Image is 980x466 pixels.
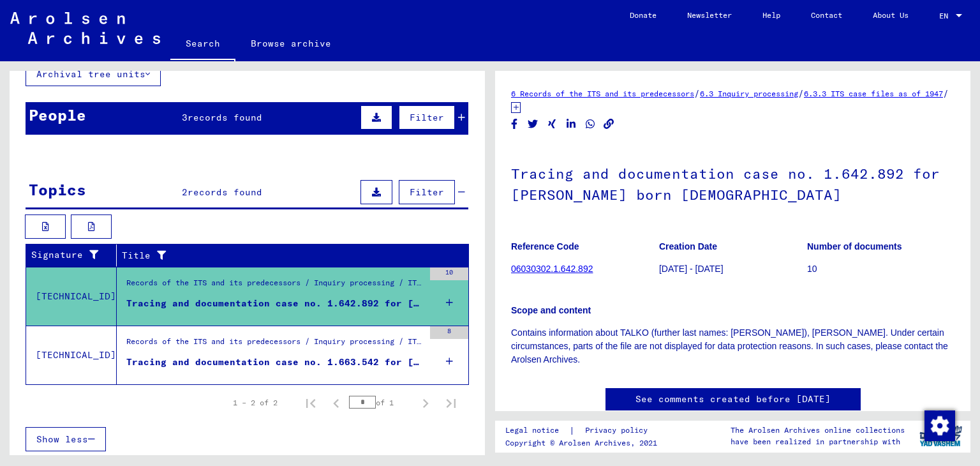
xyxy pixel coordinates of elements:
button: Share on LinkedIn [565,116,578,132]
a: Browse archive [235,28,346,59]
b: Creation Date [659,241,717,252]
button: Copy link [602,116,616,132]
p: 10 [807,262,954,276]
a: 6.3 Inquiry processing [700,89,798,98]
div: Signature [31,248,107,262]
button: Last page [438,390,464,416]
span: Filter [410,186,444,198]
button: Previous page [323,390,349,416]
p: The Arolsen Archives online collections [731,425,905,436]
span: EN [939,11,953,20]
span: records found [188,112,262,123]
a: Search [170,28,235,61]
a: 6 Records of the ITS and its predecessors [511,89,694,98]
button: Share on WhatsApp [584,116,597,132]
button: Filter [399,180,455,204]
p: Contains information about TALKO (further last names: [PERSON_NAME]), [PERSON_NAME]. Under certai... [511,326,954,366]
td: [TECHNICAL_ID] [26,326,117,384]
button: First page [298,390,323,416]
a: Legal notice [505,424,569,437]
b: Number of documents [807,241,902,252]
b: Reference Code [511,241,579,252]
span: Filter [410,112,444,123]
button: Next page [413,390,438,416]
div: Tracing and documentation case no. 1.642.892 for [PERSON_NAME] born [DEMOGRAPHIC_DATA] [126,297,424,310]
p: Copyright © Arolsen Archives, 2021 [505,437,663,449]
a: 06030302.1.642.892 [511,264,593,274]
a: Privacy policy [575,424,663,437]
div: Title [122,245,456,266]
h1: Tracing and documentation case no. 1.642.892 for [PERSON_NAME] born [DEMOGRAPHIC_DATA] [511,144,954,222]
span: / [943,87,949,99]
p: have been realized in partnership with [731,436,905,447]
div: Signature [31,245,119,266]
button: Archival tree units [26,62,161,86]
a: See comments created before [DATE] [635,393,831,406]
button: Share on Facebook [508,116,521,132]
div: of 1 [349,396,413,409]
button: Show less [26,427,106,451]
div: Records of the ITS and its predecessors / Inquiry processing / ITS case files as of 1947 / Reposi... [126,336,424,354]
span: Show less [36,433,88,445]
p: [DATE] - [DATE] [659,262,806,276]
img: Change consent [924,410,955,441]
img: yv_logo.png [917,420,965,452]
div: 1 – 2 of 2 [233,397,278,409]
div: | [505,424,663,437]
span: 3 [182,112,188,123]
span: / [798,87,804,99]
div: Records of the ITS and its predecessors / Inquiry processing / ITS case files as of 1947 / Reposi... [126,277,424,295]
span: / [694,87,700,99]
img: Arolsen_neg.svg [10,12,160,44]
b: Scope and content [511,305,591,315]
button: Share on Twitter [526,116,540,132]
div: Title [122,249,443,262]
button: Filter [399,105,455,130]
div: People [29,103,86,126]
div: Tracing and documentation case no. 1.663.542 for [PERSON_NAME] born [DEMOGRAPHIC_DATA] [126,356,424,369]
button: Share on Xing [546,116,559,132]
a: 6.3.3 ITS case files as of 1947 [804,89,943,98]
